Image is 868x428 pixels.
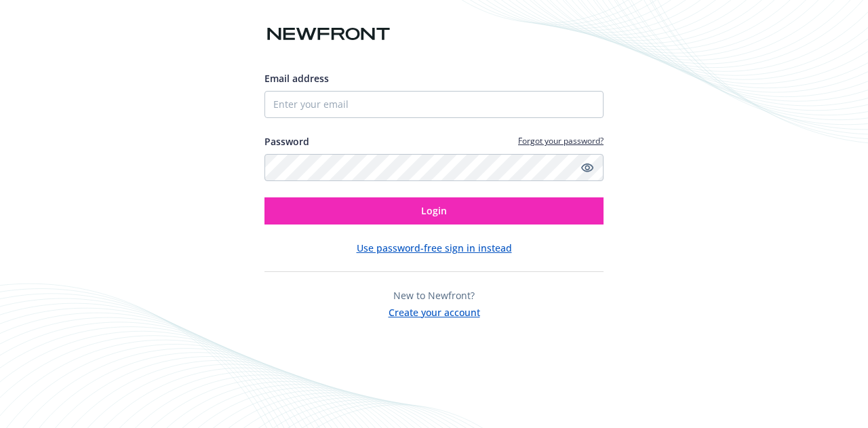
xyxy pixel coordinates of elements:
label: Password [264,134,309,149]
input: Enter your email [264,91,604,118]
input: Enter your password [264,154,604,181]
span: Email address [264,72,329,85]
a: Show password [579,159,595,176]
button: Create your account [389,303,480,319]
a: Forgot your password? [518,135,604,147]
button: Use password-free sign in instead [357,241,512,255]
span: New to Newfront? [393,289,475,302]
span: Login [421,204,447,217]
img: Newfront logo [264,22,393,46]
button: Login [264,197,604,225]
